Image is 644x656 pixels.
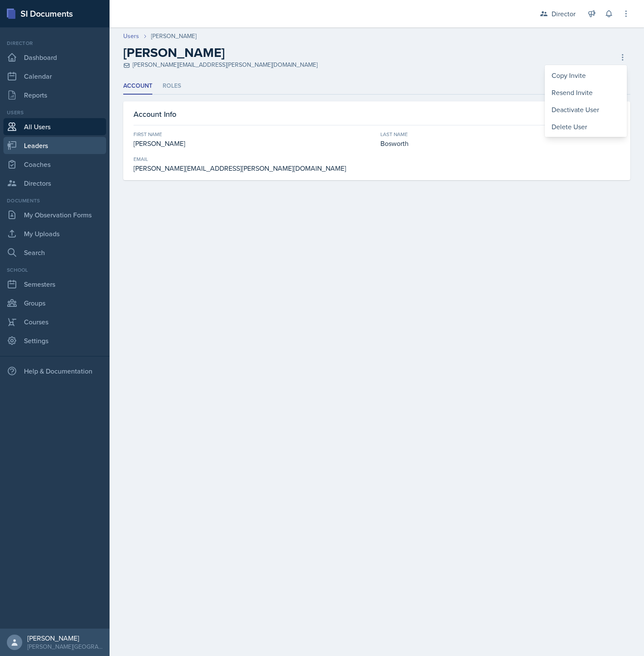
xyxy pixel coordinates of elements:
[27,642,103,651] div: [PERSON_NAME][GEOGRAPHIC_DATA]
[3,49,106,66] a: Dashboard
[123,78,152,95] li: Account
[3,175,106,192] a: Directors
[3,156,106,173] a: Coaches
[3,39,106,47] div: Director
[134,163,374,173] div: [PERSON_NAME][EMAIL_ADDRESS][PERSON_NAME][DOMAIN_NAME]
[3,332,106,349] a: Settings
[3,276,106,293] a: Semesters
[151,32,196,41] div: [PERSON_NAME]
[3,137,106,154] a: Leaders
[380,131,620,138] div: Last Name
[545,67,627,84] div: Copy Invite
[552,9,576,19] div: Director
[3,362,106,380] div: Help & Documentation
[123,32,139,41] a: Users
[3,244,106,261] a: Search
[545,101,627,118] div: Deactivate User
[3,294,106,312] a: Groups
[134,138,374,148] div: [PERSON_NAME]
[134,131,374,138] div: First Name
[163,78,181,95] li: Roles
[134,155,374,163] div: Email
[545,118,627,135] div: Delete User
[3,68,106,85] a: Calendar
[134,108,176,120] h3: Account Info
[380,138,620,148] div: Bosworth
[27,634,103,642] div: [PERSON_NAME]
[123,45,225,60] h2: [PERSON_NAME]
[3,109,106,116] div: Users
[545,84,627,101] div: Resend Invite
[123,60,318,69] div: [PERSON_NAME][EMAIL_ADDRESS][PERSON_NAME][DOMAIN_NAME]
[3,197,106,205] div: Documents
[3,118,106,135] a: All Users
[3,225,106,242] a: My Uploads
[3,86,106,104] a: Reports
[3,206,106,223] a: My Observation Forms
[3,266,106,274] div: School
[3,313,106,330] a: Courses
